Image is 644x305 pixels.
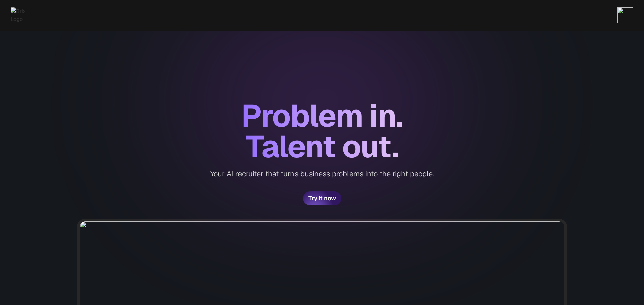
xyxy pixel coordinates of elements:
img: Brix Logo [11,7,28,23]
span: Try it now [308,195,336,201]
div: Your AI recruiter that turns business problems into the right people. [210,162,434,191]
div: Problem in. [241,100,403,131]
div: Talent out. [246,131,399,162]
button: Try it now [303,191,341,205]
